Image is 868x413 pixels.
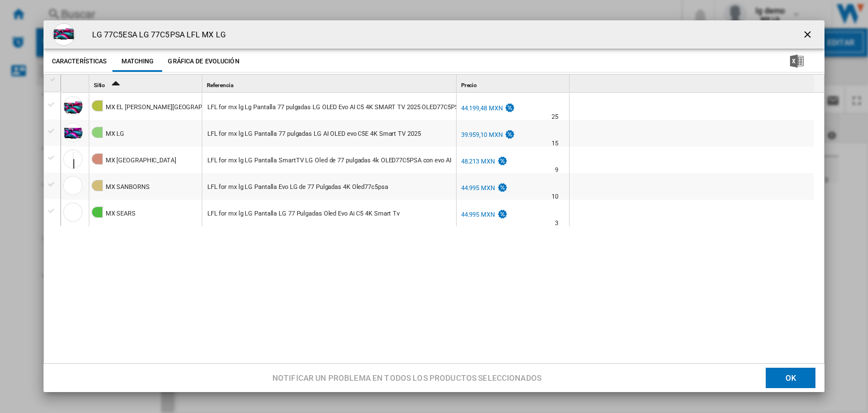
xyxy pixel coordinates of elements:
img: promotionV3.png [504,103,515,113]
span: Sort Ascending [106,82,124,88]
div: 44.199,48 MXN [461,105,503,112]
div: Tiempo de entrega : 3 días [555,218,558,229]
img: excel-24x24.png [790,54,804,68]
button: Descargar en Excel [772,51,822,72]
div: https://www.sanborns.com.mx/producto/609199/pantalla-evo-lg-de-77-pulgadas-4k-oled77c5psa [202,173,456,199]
div: 48.213 MXN [461,158,495,165]
div: Sitio Sort Ascending [92,75,202,92]
div: MX [GEOGRAPHIC_DATA] [106,148,176,174]
div: https://www.elpalaciodehierro.com/lg-pantalla-lg-oled-evo-oled77c5psa-44639311.html?cid=11200101 [202,93,456,119]
div: 44.995 MXN [461,211,495,218]
div: Tiempo de entrega : 9 días [555,165,558,176]
div: 48.213 MXN [459,156,508,167]
div: 39.959,10 MXN [461,131,503,139]
div: https://www.liverpool.com.mx/tienda/pdp/pantalla-smarttv-lg-oled-de-77-pulgadas-4k-oled77c5psa-co... [202,147,456,173]
div: https://www.lg.com/mx/tv-soundbars/oled-evo/oled77c5esa/buy/#sku-1 [202,120,456,146]
img: promotionV3.png [497,209,508,219]
div: 39.959,10 MXN [459,130,516,141]
div: LFL for mx lg LG Pantalla LG 77 Pulgadas Oled Evo Ai C5 4K Smart Tv [207,201,400,227]
div: 44.995 MXN [459,183,508,194]
div: MX SANBORNS [106,174,150,200]
div: Sort Ascending [92,75,202,92]
div: Tiempo de entrega : 10 días [552,191,558,203]
div: 44.995 MXN [461,184,495,192]
div: LFL for mx lg Lg Pantalla 77 pulgadas LG OLED Evo AI C5 4K SMART TV 2025 OLED77C5PSA [207,94,463,121]
img: promotionV3.png [497,183,508,192]
img: 44639311_x1.jpg [53,23,75,46]
div: LFL for mx lg LG Pantalla Evo LG de 77 Pulgadas 4K Oled77c5psa [207,174,388,200]
md-dialog: Product popup [44,20,824,392]
div: Precio Sort None [459,75,569,92]
div: 44.199,48 MXN [459,103,516,114]
div: LFL for mx lg LG Pantalla 77 pulgadas LG AI OLED evo C5E 4K Smart TV 2025 [207,121,421,147]
button: Gráfica de evolución [165,51,242,72]
h4: LG 77C5ESA LG 77C5PSA LFL MX LG [86,29,226,41]
span: Precio [461,82,477,88]
span: Sitio [94,82,106,88]
div: Tiempo de entrega : 15 días [552,138,558,149]
button: Matching [112,51,162,72]
div: Referencia Sort None [205,75,456,92]
div: MX SEARS [106,201,136,227]
div: LFL for mx lg LG Pantalla SmartTV LG Oled de 77 pulgadas 4k OLED77C5PSA con evo AI [207,148,452,174]
div: MX EL [PERSON_NAME][GEOGRAPHIC_DATA][PERSON_NAME] [106,94,279,121]
ng-md-icon: getI18NText('BUTTONS.CLOSE_DIALOG') [802,29,815,42]
button: Características [49,51,110,72]
div: Sort None [63,75,89,92]
div: https://www.sears.com.mx/producto/3493195/pantalla-lg-77-pulgadas-oled-evo-ai-c5-4k-smart-tv [202,200,456,226]
div: Sort None [205,75,456,92]
div: 44.995 MXN [459,209,508,221]
button: OK [766,368,815,388]
div: Sort None [572,75,814,92]
div: MX LG [106,121,125,147]
img: promotionV3.png [497,156,508,166]
span: Referencia [207,82,233,88]
img: promotionV3.png [504,130,515,139]
div: Tiempo de entrega : 25 días [552,111,558,123]
button: getI18NText('BUTTONS.CLOSE_DIALOG') [797,23,820,46]
div: Sort None [459,75,569,92]
button: Notificar un problema en todos los productos seleccionados [269,368,545,388]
